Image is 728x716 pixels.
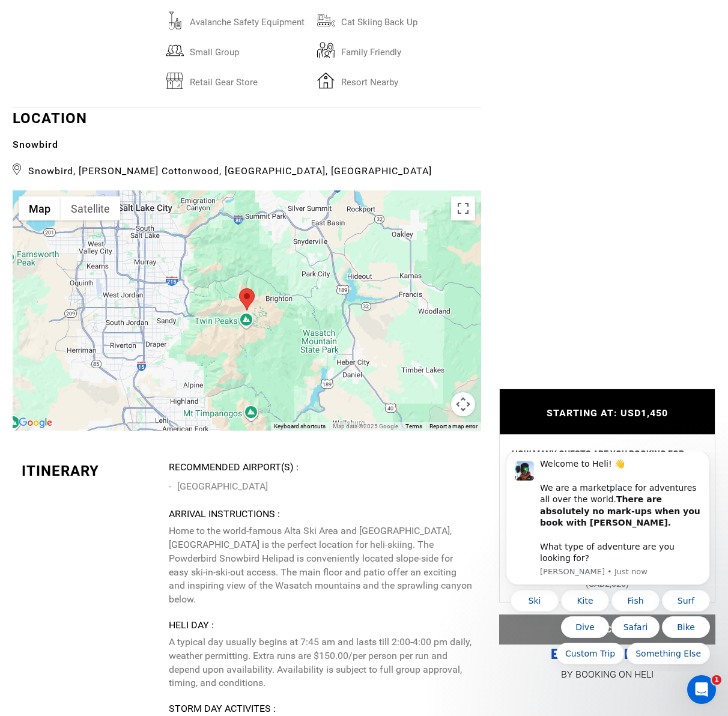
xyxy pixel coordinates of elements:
button: Quick reply: Dive [73,165,121,186]
button: Keyboard shortcuts [274,422,326,431]
img: Google [16,415,55,431]
div: Itinerary [22,461,160,481]
span: family friendly [335,41,469,57]
div: Arrival Instructions : [169,508,472,521]
span: Map data ©2025 Google [333,423,398,429]
div: Quick reply options [18,138,222,213]
p: BY BOOKING ON HELI [499,666,715,683]
button: Quick reply: Fish [124,138,172,160]
span: avalanche safety equipment [184,11,317,27]
iframe: Intercom notifications message [488,452,728,672]
div: Welcome to Heli! 👋 We are a marketplace for adventures all over the world. What type of adventure... [52,7,213,112]
span: resort nearby [335,71,469,87]
p: A typical day usually begins at 7:45 am and lasts till 2:00-4:00 pm daily, weather permitting. Ex... [169,636,472,690]
a: Report a map error [429,423,478,429]
a: Terms (opens in new tab) [405,423,422,429]
div: Heli Day : [169,619,472,633]
img: retailgearstore.svg [166,71,184,89]
p: Home to the world-famous Alta Ski Area and [GEOGRAPHIC_DATA], [GEOGRAPHIC_DATA] is the perfect lo... [169,524,472,607]
span: retail gear store [184,71,317,87]
button: Quick reply: Bike [174,165,222,186]
button: Map camera controls [451,392,475,416]
button: Quick reply: Kite [73,138,121,160]
button: Show street map [19,196,61,220]
label: HOW MANY GUESTS ARE YOU BOOKING FOR [512,447,684,463]
img: catskiingbackup.svg [317,11,335,29]
button: Quick reply: Safari [124,165,172,186]
button: Quick reply: Something Else [139,191,222,213]
img: resortnearby.svg [317,71,335,89]
span: cat skiing back up [335,11,469,27]
button: Toggle fullscreen view [451,196,475,220]
div: Storm Day Activites : [169,702,472,716]
span: Snowbird, [PERSON_NAME] Cottonwood, [GEOGRAPHIC_DATA], [GEOGRAPHIC_DATA] [13,160,481,178]
div: Message content [52,7,213,112]
img: smallgroup.svg [166,41,184,59]
iframe: Intercom live chat [687,675,716,704]
img: Profile image for Carl [27,10,46,29]
a: Open this area in Google Maps (opens a new window) [16,415,55,431]
li: [GEOGRAPHIC_DATA] [169,478,472,496]
img: avalanchesafetyequipment.svg [166,11,184,29]
button: Quick reply: Ski [23,138,71,160]
div: LOCATION [13,108,481,178]
span: 1 [712,675,721,685]
button: Quick reply: Custom Trip [68,191,136,213]
p: Message from Carl, sent Just now [52,115,213,126]
b: Snowbird [13,139,58,150]
span: STARTING AT: USD1,450 [547,408,668,419]
span: small group [184,41,317,57]
div: Recommended Airport(s) : [169,461,472,475]
b: There are absolutely no mark-ups when you book with [PERSON_NAME]. [52,43,213,76]
button: Show satellite imagery [61,196,120,220]
button: Quick reply: Surf [174,138,222,160]
img: familyfriendly.svg [317,41,335,59]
